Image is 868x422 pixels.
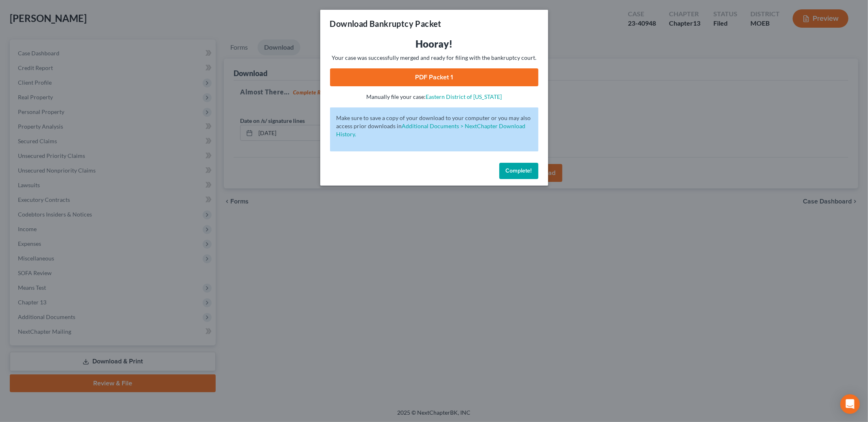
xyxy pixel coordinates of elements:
span: Complete! [506,167,532,174]
h3: Hooray! [330,37,538,50]
p: Your case was successfully merged and ready for filing with the bankruptcy court. [330,54,538,62]
p: Manually file your case: [330,93,538,101]
div: Open Intercom Messenger [840,394,860,414]
p: Make sure to save a copy of your download to your computer or you may also access prior downloads in [337,114,532,138]
a: PDF Packet 1 [330,68,538,86]
a: Eastern District of [US_STATE] [426,93,502,100]
a: Additional Documents > NextChapter Download History. [337,122,526,138]
button: Complete! [499,163,538,179]
h3: Download Bankruptcy Packet [330,18,442,29]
